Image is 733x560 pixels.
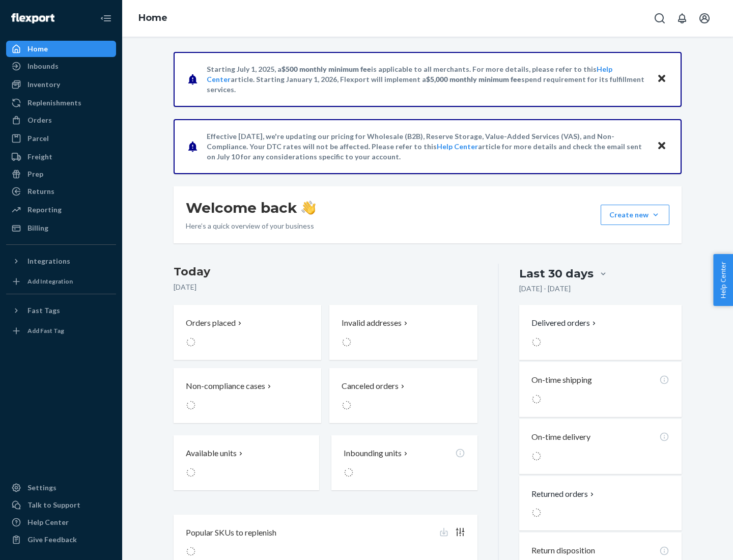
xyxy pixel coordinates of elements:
button: Help Center [713,254,733,306]
div: Returns [27,186,54,197]
p: Return disposition [531,545,595,556]
p: Orders placed [186,317,236,329]
button: Fast Tags [6,302,116,319]
button: Available units [174,435,319,490]
button: Open Search Box [650,8,670,29]
a: Help Center [437,142,478,151]
p: Non-compliance cases [186,380,265,392]
button: Open account menu [694,8,715,29]
button: Returned orders [531,488,596,500]
a: Home [138,12,167,23]
img: hand-wave emoji [301,201,316,215]
span: $500 monthly minimum fee [281,65,371,73]
button: Close Navigation [96,8,116,29]
p: On-time shipping [531,374,592,386]
button: Close [655,72,668,87]
p: [DATE] [174,282,477,292]
div: Talk to Support [27,500,80,510]
div: Billing [27,223,48,233]
div: Inbounds [27,61,59,71]
button: Talk to Support [6,497,116,513]
div: Add Integration [27,277,73,286]
a: Parcel [6,130,116,147]
div: Freight [27,152,52,162]
button: Invalid addresses [329,305,477,360]
a: Orders [6,112,116,128]
a: Inventory [6,76,116,93]
div: Add Fast Tag [27,326,64,335]
a: Home [6,41,116,57]
ol: breadcrumbs [130,4,176,33]
p: Available units [186,447,237,459]
button: Canceled orders [329,368,477,423]
div: Last 30 days [519,266,594,282]
a: Returns [6,183,116,200]
button: Create new [601,205,669,225]
a: Billing [6,220,116,236]
div: Help Center [27,517,69,527]
span: $5,000 monthly minimum fee [426,75,521,83]
div: Replenishments [27,98,81,108]
button: Non-compliance cases [174,368,321,423]
div: Integrations [27,256,70,266]
p: On-time delivery [531,431,590,443]
button: Open notifications [672,8,692,29]
a: Add Integration [6,273,116,290]
p: Invalid addresses [342,317,402,329]
a: Settings [6,480,116,496]
img: Flexport logo [11,13,54,23]
a: Inbounds [6,58,116,74]
p: [DATE] - [DATE] [519,284,571,294]
div: Give Feedback [27,535,77,545]
div: Home [27,44,48,54]
a: Help Center [6,514,116,530]
button: Orders placed [174,305,321,360]
p: Here’s a quick overview of your business [186,221,316,231]
p: Inbounding units [344,447,402,459]
button: Inbounding units [331,435,477,490]
div: Inventory [27,79,60,90]
a: Prep [6,166,116,182]
button: Give Feedback [6,531,116,548]
button: Integrations [6,253,116,269]
p: Popular SKUs to replenish [186,527,276,539]
div: Parcel [27,133,49,144]
a: Reporting [6,202,116,218]
a: Add Fast Tag [6,323,116,339]
button: Close [655,139,668,154]
button: Delivered orders [531,317,598,329]
a: Replenishments [6,95,116,111]
a: Freight [6,149,116,165]
div: Fast Tags [27,305,60,316]
div: Prep [27,169,43,179]
p: Starting July 1, 2025, a is applicable to all merchants. For more details, please refer to this a... [207,64,647,95]
div: Orders [27,115,52,125]
div: Settings [27,483,57,493]
p: Effective [DATE], we're updating our pricing for Wholesale (B2B), Reserve Storage, Value-Added Se... [207,131,647,162]
div: Reporting [27,205,62,215]
h1: Welcome back [186,199,316,217]
h3: Today [174,264,477,280]
p: Canceled orders [342,380,399,392]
